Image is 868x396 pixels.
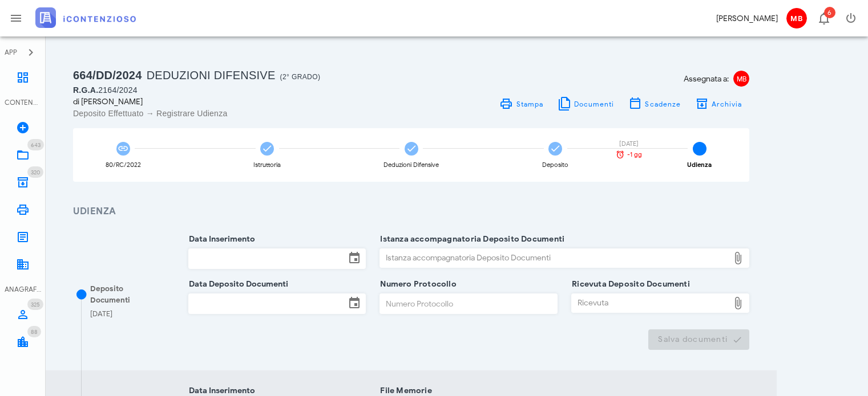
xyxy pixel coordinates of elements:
[27,326,41,337] span: Distintivo
[90,284,130,305] span: Deposito Documenti
[383,162,439,168] div: Deduzioni Difensive
[542,162,568,168] div: Deposito
[35,7,136,28] img: logo-text-2x.png
[27,166,43,178] span: Distintivo
[73,96,405,108] div: di [PERSON_NAME]
[380,249,729,267] div: Istanza accompagnatoria Deposito Documenti
[621,96,688,112] button: Scadenze
[609,141,649,147] div: [DATE]
[627,152,642,158] span: -1 gg
[147,69,276,81] span: Deduzioni Difensive
[824,7,835,18] span: Distintivo
[810,5,837,32] button: Distintivo
[27,299,43,310] span: Distintivo
[574,100,615,108] span: Documenti
[106,162,141,168] div: 80/RC/2022
[280,73,321,81] span: (2° Grado)
[5,284,41,295] div: ANAGRAFICA
[31,141,41,149] span: 643
[27,139,44,150] span: Distintivo
[572,294,729,312] div: Ricevuta
[693,142,706,156] span: 5
[687,162,712,168] div: Udienza
[684,73,729,85] span: Assegnata a:
[73,108,405,119] div: Deposito Effettuato → Registrare Udienza
[377,234,564,245] label: Istanza accompagnatoria Deposito Documenti
[31,169,40,176] span: 320
[90,308,112,320] div: [DATE]
[568,279,690,290] label: Ricevuta Deposito Documenti
[716,13,778,25] div: [PERSON_NAME]
[73,205,749,219] h3: Udienza
[5,97,41,108] div: CONTENZIOSO
[782,5,810,32] button: MB
[31,328,38,336] span: 88
[688,96,749,112] button: Archivia
[377,279,457,290] label: Numero Protocollo
[711,100,742,108] span: Archivia
[644,100,681,108] span: Scadenze
[550,96,621,112] button: Documenti
[73,85,98,95] span: R.G.A.
[253,162,281,168] div: Istruttoria
[31,301,40,308] span: 325
[492,96,550,112] a: Stampa
[73,84,405,96] div: 2164/2024
[380,294,557,313] input: Numero Protocollo
[786,8,807,28] span: MB
[73,69,142,81] span: 664/DD/2024
[515,100,543,108] span: Stampa
[733,71,749,87] span: MB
